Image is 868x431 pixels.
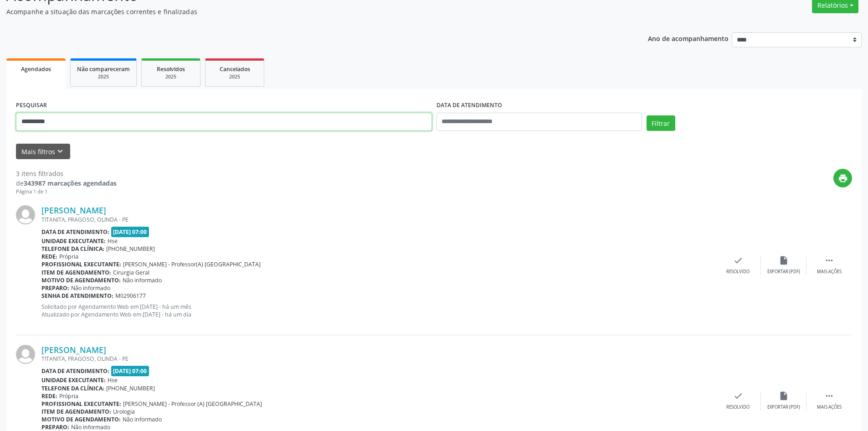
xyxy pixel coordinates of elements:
[59,253,78,260] span: Própria
[41,284,69,292] b: Preparo:
[838,173,848,183] i: print
[41,253,57,260] b: Rede:
[824,391,834,401] i: 
[111,366,149,376] span: [DATE] 07:00
[16,178,117,188] div: de
[24,179,117,187] strong: 343987 marcações agendadas
[767,404,800,410] div: Exportar (PDF)
[817,404,842,410] div: Mais ações
[41,367,109,375] b: Data de atendimento:
[41,269,111,276] b: Item de agendamento:
[733,255,743,265] i: check
[16,169,117,178] div: 3 itens filtrados
[106,384,155,392] span: [PHONE_NUMBER]
[779,255,789,265] i: insert_drive_file
[779,391,789,401] i: insert_drive_file
[437,99,502,113] label: DATA DE ATENDIMENTO
[59,392,78,400] span: Própria
[157,65,185,73] span: Resolvidos
[55,146,65,156] i: keyboard_arrow_down
[6,7,605,16] p: Acompanhe a situação das marcações correntes e finalizadas
[77,73,130,80] div: 2025
[16,345,35,364] img: img
[115,292,146,300] span: M02906177
[16,205,35,224] img: img
[647,115,675,131] button: Filtrar
[817,269,842,275] div: Mais ações
[148,73,194,80] div: 2025
[41,216,715,223] div: TITANITA, FRAGOSO, OLINDA - PE
[220,65,250,73] span: Cancelados
[733,391,743,401] i: check
[123,260,261,268] span: [PERSON_NAME] - Professor(A) [GEOGRAPHIC_DATA]
[212,73,257,80] div: 2025
[41,245,104,253] b: Telefone da clínica:
[113,269,149,276] span: Cirurgia Geral
[21,65,51,73] span: Agendados
[41,237,106,245] b: Unidade executante:
[41,260,121,268] b: Profissional executante:
[41,345,106,355] a: [PERSON_NAME]
[41,303,715,318] p: Solicitado por Agendamento Web em [DATE] - há um mês Atualizado por Agendamento Web em [DATE] - h...
[108,237,118,245] span: Hse
[41,228,109,236] b: Data de atendimento:
[16,188,117,196] div: Página 1 de 1
[648,32,729,44] p: Ano de acompanhamento
[41,205,106,215] a: [PERSON_NAME]
[833,169,852,187] button: print
[41,423,69,431] b: Preparo:
[123,415,162,423] span: Não informado
[41,355,715,363] div: TITANITA, FRAGOSO, OLINDA - PE
[41,392,57,400] b: Rede:
[16,144,70,160] button: Mais filtroskeyboard_arrow_down
[41,400,121,408] b: Profissional executante:
[41,276,121,284] b: Motivo de agendamento:
[71,423,110,431] span: Não informado
[71,284,110,292] span: Não informado
[123,276,162,284] span: Não informado
[824,255,834,265] i: 
[767,269,800,275] div: Exportar (PDF)
[41,292,113,300] b: Senha de atendimento:
[726,269,750,275] div: Resolvido
[41,408,111,415] b: Item de agendamento:
[41,415,121,423] b: Motivo de agendamento:
[108,376,118,384] span: Hse
[106,245,155,253] span: [PHONE_NUMBER]
[113,408,135,415] span: Urologia
[16,99,47,113] label: PESQUISAR
[726,404,750,410] div: Resolvido
[123,400,262,408] span: [PERSON_NAME] - Professor (A) [GEOGRAPHIC_DATA]
[41,384,104,392] b: Telefone da clínica:
[111,227,149,237] span: [DATE] 07:00
[77,65,130,73] span: Não compareceram
[41,376,106,384] b: Unidade executante:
